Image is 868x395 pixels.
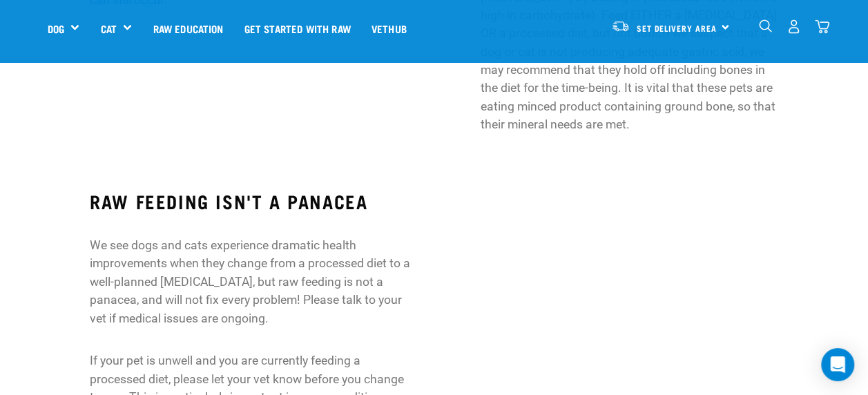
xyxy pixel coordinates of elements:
img: home-icon@2x.png [815,19,829,34]
div: Open Intercom Messenger [821,348,854,381]
span: Set Delivery Area [637,26,717,30]
a: Get started with Raw [234,1,361,56]
a: Dog [48,21,64,37]
p: We see dogs and cats experience dramatic health improvements when they change from a processed di... [90,235,412,327]
a: Vethub [361,1,417,56]
a: Cat [100,21,116,37]
h3: RAW FEEDING ISN'T A PANACEA [90,190,412,211]
a: Raw Education [142,1,233,56]
img: home-icon-1@2x.png [759,19,772,32]
img: van-moving.png [611,20,630,32]
img: user.png [787,19,801,34]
